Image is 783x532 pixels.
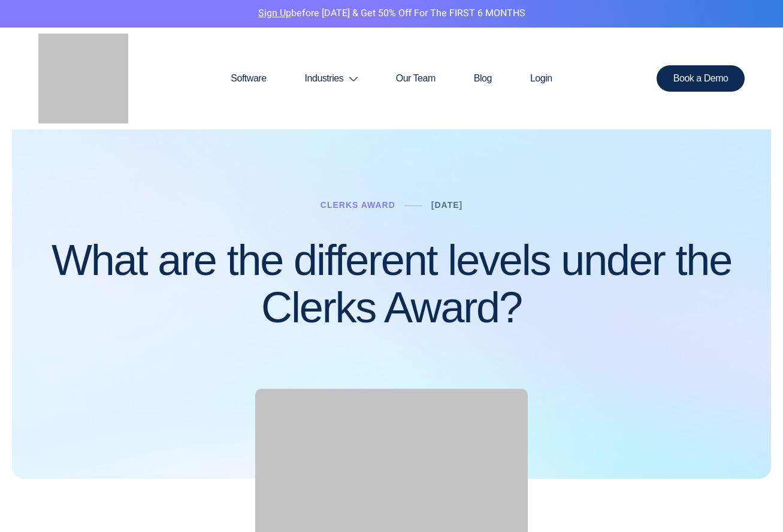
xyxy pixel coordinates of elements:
a: Industries [286,50,377,107]
a: [DATE] [431,200,462,210]
a: Login [511,50,572,107]
span: Book a Demo [673,74,728,83]
p: before [DATE] & Get 50% Off for the FIRST 6 MONTHS [9,6,774,22]
a: Our Team [377,50,455,107]
h1: What are the different levels under the Clerks Award? [38,237,745,331]
a: Clerks Award [321,200,395,210]
a: Book a Demo [657,65,745,92]
a: Software [211,50,285,107]
a: Sign Up [258,6,291,20]
a: Blog [455,50,511,107]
